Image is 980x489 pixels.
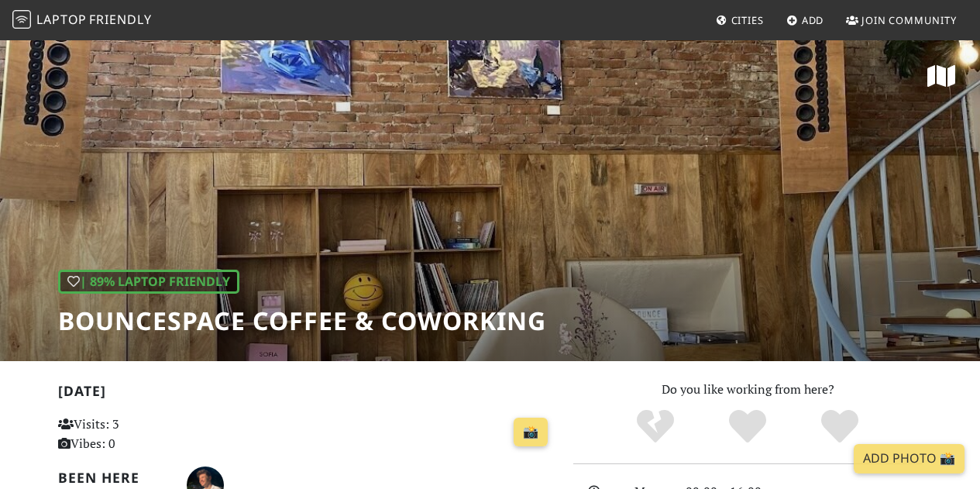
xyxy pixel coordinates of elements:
[58,383,555,405] h2: [DATE]
[802,13,824,27] span: Add
[854,444,965,474] a: Add Photo 📸
[861,13,957,27] span: Join Community
[58,306,546,336] h1: BounceSpace Coffee & Coworking
[12,7,152,34] a: LaptopFriendly LaptopFriendly
[780,6,830,34] a: Add
[58,415,211,454] p: Visits: 3 Vibes: 0
[514,418,548,447] a: 📸
[58,470,168,486] h2: Been here
[12,10,31,29] img: LaptopFriendly
[840,6,963,34] a: Join Community
[702,408,794,446] div: Yes
[36,11,87,28] span: Laptop
[731,13,764,27] span: Cities
[610,408,702,446] div: No
[793,408,885,446] div: Definitely!
[710,6,770,34] a: Cities
[89,11,151,28] span: Friendly
[573,380,923,400] p: Do you like working from here?
[58,270,239,294] div: | 89% Laptop Friendly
